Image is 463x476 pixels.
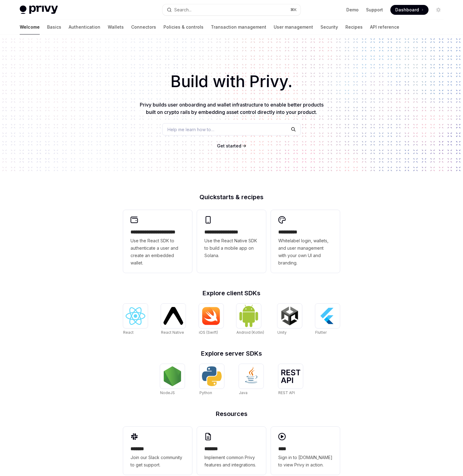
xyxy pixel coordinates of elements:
a: API reference [370,20,399,34]
a: ReactReact [123,304,148,336]
img: Android (Kotlin) [239,304,259,327]
img: React Native [163,307,183,325]
span: Whitelabel login, wallets, and user management with your own UI and branding. [278,237,332,267]
a: **** **Implement common Privy features and integrations. [197,427,266,475]
a: Wallets [108,20,124,34]
span: Join our Slack community to get support. [131,454,185,469]
span: Sign in to [DOMAIN_NAME] to view Privy in action. [278,454,332,469]
img: React [126,307,145,325]
img: Unity [280,306,300,326]
span: REST API [278,390,295,395]
span: Use the React Native SDK to build a mobile app on Solana. [204,237,259,259]
span: Help me learn how to… [167,126,214,133]
a: Demo [346,7,359,13]
a: FlutterFlutter [315,304,340,336]
a: NodeJSNodeJS [160,364,185,396]
a: iOS (Swift)iOS (Swift) [199,304,223,336]
span: Privy builds user onboarding and wallet infrastructure to enable better products built on crypto ... [140,102,324,115]
a: Welcome [20,20,40,34]
a: Connectors [131,20,156,34]
span: Python [199,390,212,395]
span: Implement common Privy features and integrations. [204,454,259,469]
span: Dashboard [395,7,419,13]
a: UnityUnity [277,304,302,336]
span: Unity [277,330,287,335]
a: Get started [217,143,241,149]
span: React [123,330,134,335]
img: REST API [281,369,300,383]
a: ****Sign in to [DOMAIN_NAME] to view Privy in action. [271,427,340,475]
span: Use the React SDK to authenticate a user and create an embedded wallet. [131,237,185,267]
a: **** **Join our Slack community to get support. [123,427,192,475]
a: **** **** **** ***Use the React Native SDK to build a mobile app on Solana. [197,210,266,273]
a: User management [274,20,313,34]
h2: Explore server SDKs [123,350,340,357]
img: light logo [20,6,58,14]
a: Android (Kotlin)Android (Kotlin) [236,304,264,336]
img: Python [202,366,222,386]
a: Dashboard [390,5,429,15]
a: Transaction management [211,20,266,34]
a: **** *****Whitelabel login, wallets, and user management with your own UI and branding. [271,210,340,273]
a: Support [366,7,383,13]
a: Basics [47,20,61,34]
h1: Build with Privy. [10,70,453,94]
a: Authentication [69,20,100,34]
img: iOS (Swift) [201,307,221,325]
h2: Resources [123,411,340,417]
span: NodeJS [160,390,175,395]
img: Java [241,366,261,386]
span: ⌘ K [290,7,297,12]
a: PythonPython [199,364,224,396]
a: REST APIREST API [278,364,303,396]
span: Get started [217,143,241,148]
img: Flutter [318,306,337,326]
button: Toggle dark mode [433,5,443,15]
a: Recipes [345,20,363,34]
h2: Quickstarts & recipes [123,194,340,200]
div: Search... [174,6,191,14]
a: React NativeReact Native [161,304,186,336]
a: Security [320,20,338,34]
img: NodeJS [163,366,182,386]
a: Policies & controls [163,20,203,34]
h2: Explore client SDKs [123,290,340,296]
span: Java [239,390,248,395]
span: Flutter [315,330,327,335]
a: JavaJava [239,364,264,396]
button: Open search [163,4,300,15]
span: iOS (Swift) [199,330,218,335]
span: Android (Kotlin) [236,330,264,335]
span: React Native [161,330,184,335]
